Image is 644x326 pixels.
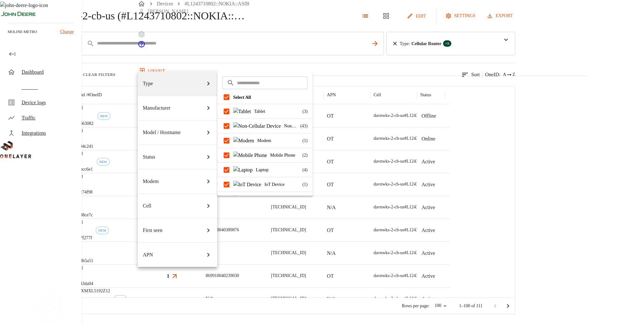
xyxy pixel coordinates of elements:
[143,178,159,185] p: Modem
[302,196,308,202] p: ( 1 )
[233,151,267,159] img: Mobile Phone
[143,80,153,87] p: Type
[143,153,155,161] p: Status
[143,104,170,112] p: Manufacturer
[143,227,163,234] p: First seen
[138,71,217,267] ul: add filter
[270,152,299,159] p: Mobile Phone
[302,108,308,115] p: ( 3 )
[256,166,299,173] p: Laptop
[143,202,151,210] p: Cell
[302,152,308,159] p: ( 2 )
[233,122,281,130] img: Non-Cellular Device
[233,166,253,173] img: Laptop
[302,137,308,144] p: ( 1 )
[302,181,308,188] p: ( 1 )
[233,94,308,100] p: Select All
[256,196,299,202] p: Dongle
[302,166,308,173] p: ( 4 )
[284,123,297,129] p: Non-Cellular Device
[233,195,253,203] img: Dongle
[257,137,299,144] p: Modem
[233,137,254,144] img: Modem
[233,107,251,115] img: Tablet
[233,180,261,188] img: IoT Device
[143,251,153,259] p: APN
[143,129,181,136] p: Model / Hostname
[254,108,299,115] p: Tablet
[264,181,299,188] p: IoT Device
[300,123,308,129] p: ( 43 )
